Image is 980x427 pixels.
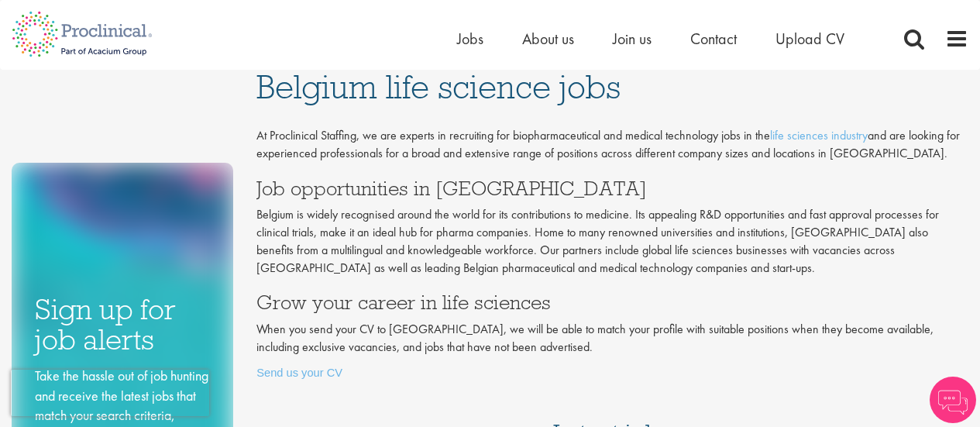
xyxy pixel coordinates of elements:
[256,206,968,277] p: Belgium is widely recognised around the world for its contributions to medicine. Its appealing R&...
[256,367,342,379] a: Send us your CV
[770,127,868,143] a: life sciences industry
[256,66,621,108] span: Belgium life science jobs
[613,29,652,49] a: Join us
[256,178,968,198] h3: Job opportunities in [GEOGRAPHIC_DATA]
[11,370,209,416] iframe: reCAPTCHA
[256,127,968,163] p: At Proclinical Staffing, we are experts in recruiting for biopharmaceutical and medical technolog...
[775,29,844,49] a: Upload CV
[930,377,976,423] img: Chatbot
[256,292,968,312] h3: Grow your career in life sciences
[35,294,210,354] h3: Sign up for job alerts
[522,29,574,49] a: About us
[690,29,737,49] a: Contact
[256,321,968,356] p: When you send your CV to [GEOGRAPHIC_DATA], we will be able to match your profile with suitable p...
[457,29,483,49] a: Jobs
